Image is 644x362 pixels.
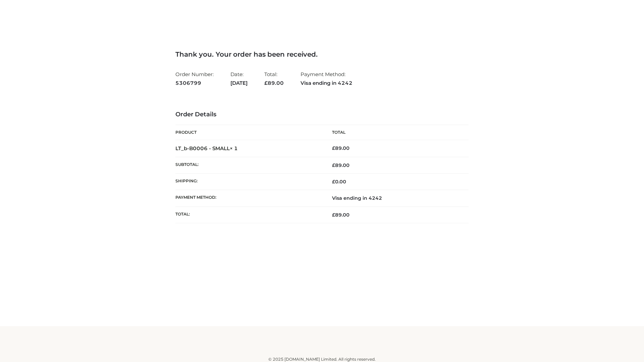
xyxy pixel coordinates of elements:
span: £ [332,179,335,185]
strong: × 1 [230,145,238,152]
strong: 5306799 [175,79,214,87]
li: Payment Method: [301,68,353,89]
bdi: 0.00 [332,179,346,185]
th: Product [175,125,322,140]
span: £ [332,145,335,151]
bdi: 89.00 [332,145,350,151]
th: Shipping: [175,174,322,190]
th: Payment method: [175,190,322,206]
strong: LT_b-B0006 - SMALL [175,145,238,152]
span: £ [332,212,335,218]
span: 89.00 [332,162,350,168]
th: Total: [175,206,322,223]
span: 89.00 [264,80,284,86]
li: Total: [264,68,284,89]
span: 89.00 [332,212,350,218]
strong: Visa ending in 4242 [301,79,353,87]
h3: Order Details [175,111,469,118]
strong: [DATE] [230,79,248,87]
td: Visa ending in 4242 [322,190,469,206]
li: Order Number: [175,68,214,89]
th: Total [322,125,469,140]
span: £ [264,80,268,86]
span: £ [332,162,335,168]
th: Subtotal: [175,157,322,173]
li: Date: [230,68,248,89]
h3: Thank you. Your order has been received. [175,50,469,58]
